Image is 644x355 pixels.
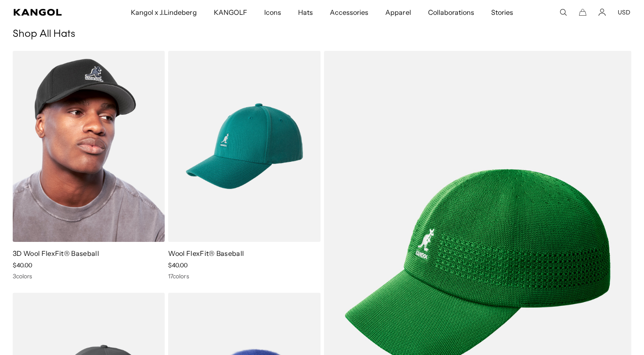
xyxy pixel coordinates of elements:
img: Wool FlexFit® Baseball [168,51,320,242]
span: $40.00 [168,261,188,269]
a: Account [598,8,606,16]
img: 3D Wool FlexFit® Baseball [13,51,165,242]
h1: Shop All Hats [13,28,631,41]
a: Kangol [14,9,86,16]
div: 3 colors [13,272,165,280]
div: 17 colors [168,272,320,280]
button: USD [618,8,630,16]
button: Cart [579,8,586,16]
a: Wool FlexFit® Baseball [168,249,244,258]
a: 3D Wool FlexFit® Baseball [13,249,99,258]
span: $40.00 [13,261,32,269]
summary: Search here [559,8,567,16]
